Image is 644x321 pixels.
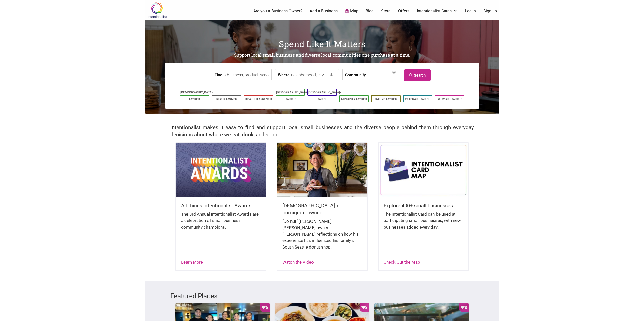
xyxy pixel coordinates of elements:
label: Community [345,69,366,80]
h5: Explore 400+ small businesses [384,202,463,209]
a: Log In [465,8,476,14]
h1: Spend Like It Matters [145,38,499,50]
a: [DEMOGRAPHIC_DATA]-Owned [180,91,213,101]
label: Where [278,69,290,80]
a: Blog [366,8,374,14]
a: Learn More [181,260,203,265]
a: [DEMOGRAPHIC_DATA]-Owned [276,91,309,101]
a: Offers [398,8,409,14]
img: King Donuts - Hong Chhuor [277,143,367,197]
a: Search [404,69,431,81]
a: Veteran-Owned [405,97,430,101]
h5: [DEMOGRAPHIC_DATA] x Immigrant-owned [282,202,362,216]
a: Black-Owned [216,97,237,101]
a: Store [381,8,391,14]
a: Watch the Video [282,260,314,265]
a: [DEMOGRAPHIC_DATA]-Owned [308,91,341,101]
img: Intentionalist [145,2,169,18]
input: neighborhood, city, state [291,69,337,81]
a: Intentionalist Cards [417,8,458,14]
a: Check Out the Map [384,260,420,265]
a: Add a Business [310,8,338,14]
div: "Do-nut" [PERSON_NAME] [PERSON_NAME] owner [PERSON_NAME] reflections on how his experience has in... [282,218,362,256]
a: Disability-Owned [245,97,272,101]
a: Minority-Owned [341,97,367,101]
img: Intentionalist Awards [176,143,266,197]
a: Map [345,8,358,14]
div: The Intentionalist Card can be used at participating small businesses, with new businesses added ... [384,211,463,236]
h2: Intentionalist makes it easy to find and support local small businesses and the diverse people be... [170,124,474,138]
img: Intentionalist Card Map [379,143,468,197]
h2: Support local small business and diverse local communities one purchase at a time. [145,52,499,58]
h3: Featured Places [170,291,474,301]
input: a business, product, service [224,69,270,81]
h5: All things Intentionalist Awards [181,202,261,209]
div: The 3rd Annual Intentionalist Awards are a celebration of small business community champions. [181,211,261,236]
a: Woman-Owned [438,97,462,101]
label: Find [215,69,222,80]
a: Sign up [483,8,497,14]
a: Native-Owned [375,97,397,101]
a: Are you a Business Owner? [253,8,302,14]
